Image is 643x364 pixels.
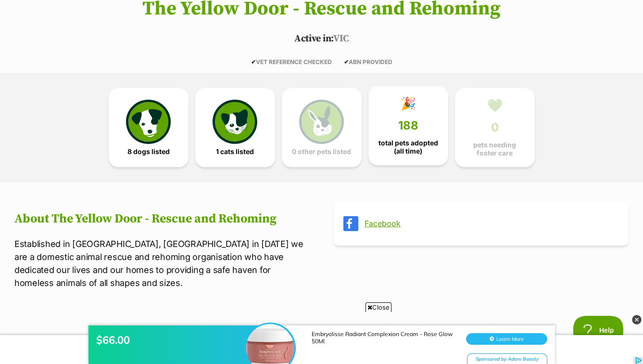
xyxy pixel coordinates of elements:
a: 💚 0 pets needing foster care [455,88,535,167]
img: bunny-icon-b786713a4a21a2fe6d13e954f4cb29d131f1b31f8a74b52ca2c6d2999bc34bbe.svg [299,100,343,144]
p: Established in [GEOGRAPHIC_DATA], [GEOGRAPHIC_DATA] in [DATE] we are a domestic animal rescue and... [14,237,309,289]
img: petrescue-icon-eee76f85a60ef55c4a1927667547b313a7c0e82042636edf73dce9c88f694885.svg [126,100,170,144]
img: cat-icon-068c71abf8fe30c970a85cd354bc8e23425d12f6e8612795f06af48be43a487a.svg [213,100,257,144]
span: 188 [398,119,418,132]
h2: About The Yellow Door - Rescue and Rehoming [14,212,309,226]
div: 🎉 [401,96,416,111]
img: $66.00 [246,18,294,66]
div: Embryolisse Radiant Complexion Cream - Rose Glow 50Ml [312,24,456,39]
span: 1 cats listed [216,148,254,156]
a: 8 dogs listed [109,88,189,167]
img: close_grey_3x.png [632,315,642,325]
span: pets needing foster care [463,141,527,156]
span: Active in: [294,33,333,45]
span: ABN PROVIDED [344,58,392,65]
icon: ✔ [344,58,349,65]
span: 0 [491,121,499,134]
div: Sponsored by Adore Beauty [467,47,547,59]
span: Close [366,302,391,312]
span: 0 other pets listed [292,148,351,156]
a: 1 cats listed [195,88,275,167]
icon: ✔ [251,58,256,65]
span: 8 dogs listed [127,148,170,156]
button: Learn More [466,27,547,39]
span: total pets adopted (all time) [377,139,440,155]
a: 0 other pets listed [282,88,362,167]
span: VET REFERENCE CHECKED [251,58,332,65]
a: 🎉 188 total pets adopted (all time) [368,86,448,165]
div: 💚 [487,98,503,113]
div: $66.00 [96,27,250,40]
a: Facebook [365,219,615,228]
